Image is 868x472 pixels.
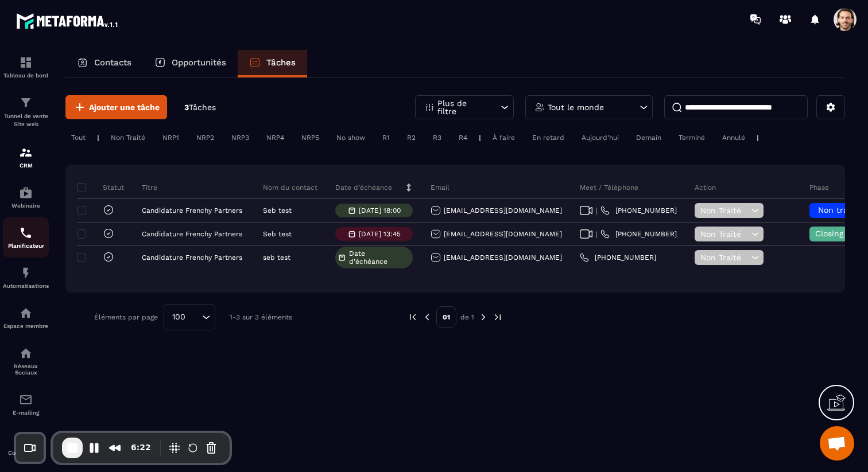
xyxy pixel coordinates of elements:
[349,249,410,266] span: Date d’échéance
[453,131,473,145] div: R4
[230,313,292,321] p: 1-3 sur 3 éléments
[3,217,49,258] a: schedulerschedulerPlanificateur
[189,311,199,323] input: Search for option
[3,72,49,79] p: Tableau de bord
[65,131,91,145] div: Tout
[3,409,49,416] p: E-mailing
[600,229,677,239] a: [PHONE_NUMBER]
[436,306,456,328] p: 01
[478,312,489,322] img: next
[331,131,371,145] div: No show
[184,102,216,113] p: 3
[261,131,290,145] div: NRP4
[526,131,570,145] div: En retard
[89,102,160,113] span: Ajouter une tâche
[142,183,157,192] p: Titre
[164,304,215,330] div: Search for option
[3,424,49,465] a: accountantaccountantComptabilité
[142,230,242,238] p: Candidature Frenchy Partners
[105,131,151,145] div: Non Traité
[3,202,49,209] p: Webinaire
[94,57,131,68] p: Contacts
[142,206,242,214] p: Candidature Frenchy Partners
[716,131,751,145] div: Annulé
[65,95,167,119] button: Ajouter une tâche
[3,283,49,289] p: Automatisations
[460,313,474,322] p: de 1
[263,230,292,238] p: Seb test
[94,313,158,321] p: Éléments par page
[487,131,521,145] div: À faire
[431,183,449,192] p: Email
[600,206,677,215] a: [PHONE_NUMBER]
[168,311,189,323] span: 100
[700,253,749,262] span: Non Traité
[3,323,49,329] p: Espace membre
[142,253,242,262] p: Candidature Frenchy Partners
[437,99,488,115] p: Plus de filtre
[238,50,307,77] a: Tâches
[263,183,317,192] p: Nom du contact
[16,10,119,31] img: logo
[493,312,503,322] img: next
[19,226,33,240] img: scheduler
[700,229,749,239] span: Non Traité
[65,50,143,77] a: Contacts
[700,206,749,215] span: Non Traité
[172,57,226,68] p: Opportunités
[19,266,33,280] img: automations
[97,134,99,142] p: |
[3,47,49,87] a: formationformationTableau de bord
[19,393,33,407] img: email
[157,131,185,145] div: NRP1
[19,186,33,200] img: automations
[3,162,49,169] p: CRM
[3,363,49,376] p: Réseaux Sociaux
[3,137,49,177] a: formationformationCRM
[3,112,49,128] p: Tunnel de vente Site web
[19,346,33,360] img: social-network
[19,96,33,110] img: formation
[189,103,216,112] span: Tâches
[3,177,49,217] a: automationsautomationsWebinaire
[580,183,638,192] p: Meet / Téléphone
[263,253,290,262] p: seb test
[359,206,401,214] p: [DATE] 18:00
[3,450,49,456] p: Comptabilité
[3,384,49,424] a: emailemailE-mailing
[580,253,656,262] a: [PHONE_NUMBER]
[818,205,858,214] span: Non traité
[3,338,49,384] a: social-networksocial-networkRéseaux Sociaux
[359,230,401,238] p: [DATE] 13:45
[401,131,421,145] div: R2
[576,131,625,145] div: Aujourd'hui
[757,134,759,142] p: |
[19,56,33,69] img: formation
[3,258,49,298] a: automationsautomationsAutomatisations
[809,183,829,192] p: Phase
[479,134,481,142] p: |
[226,131,255,145] div: NRP3
[263,206,292,214] p: Seb test
[335,183,392,192] p: Date d’échéance
[296,131,325,145] div: NRP5
[266,57,296,68] p: Tâches
[143,50,238,77] a: Opportunités
[408,312,418,322] img: prev
[695,183,716,192] p: Action
[820,426,854,461] div: Ouvrir le chat
[19,146,33,159] img: formation
[596,230,598,239] span: |
[377,131,396,145] div: R1
[3,243,49,249] p: Planificateur
[19,306,33,320] img: automations
[596,206,598,215] span: |
[3,298,49,338] a: automationsautomationsEspace membre
[630,131,667,145] div: Demain
[422,312,432,322] img: prev
[191,131,220,145] div: NRP2
[548,103,604,111] p: Tout le monde
[3,87,49,137] a: formationformationTunnel de vente Site web
[673,131,711,145] div: Terminé
[427,131,447,145] div: R3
